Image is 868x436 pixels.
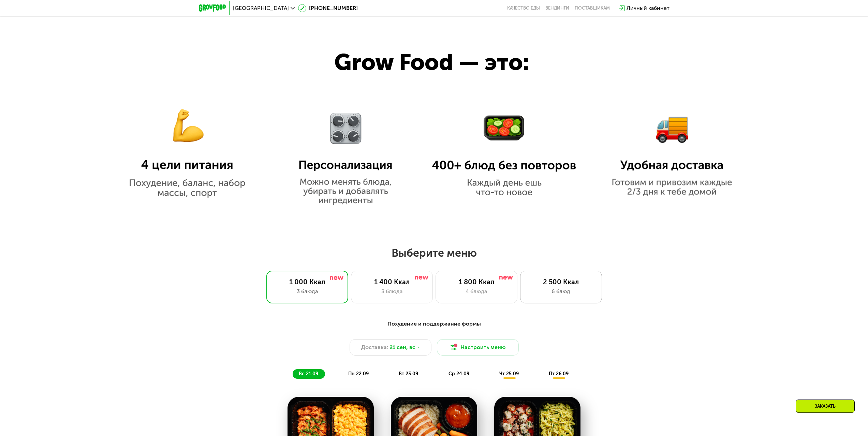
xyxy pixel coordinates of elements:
div: 1 000 Ккал [274,278,341,286]
h2: Выберите меню [22,246,846,260]
a: Качество еды [507,5,540,11]
div: 6 блюд [527,287,595,296]
div: 3 блюда [274,287,341,296]
span: вс 21.09 [299,371,318,377]
span: пт 26.09 [549,371,569,377]
span: Доставка: [361,343,388,351]
a: [PHONE_NUMBER] [298,4,358,12]
div: Личный кабинет [627,4,670,12]
div: Grow Food — это: [334,45,564,80]
div: поставщикам [575,5,610,11]
div: 2 500 Ккал [527,278,595,286]
button: Настроить меню [437,339,519,356]
div: 1 800 Ккал [443,278,510,286]
div: Заказать [796,400,855,413]
span: вт 23.09 [399,371,418,377]
span: пн 22.09 [348,371,369,377]
span: ср 24.09 [448,371,469,377]
span: 21 сен, вс [389,343,415,351]
a: Вендинги [545,5,569,11]
span: [GEOGRAPHIC_DATA] [233,5,289,11]
span: чт 25.09 [499,371,519,377]
div: 4 блюда [443,287,510,296]
div: 3 блюда [358,287,426,296]
div: 1 400 Ккал [358,278,426,286]
div: Похудение и поддержание формы [232,320,636,328]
